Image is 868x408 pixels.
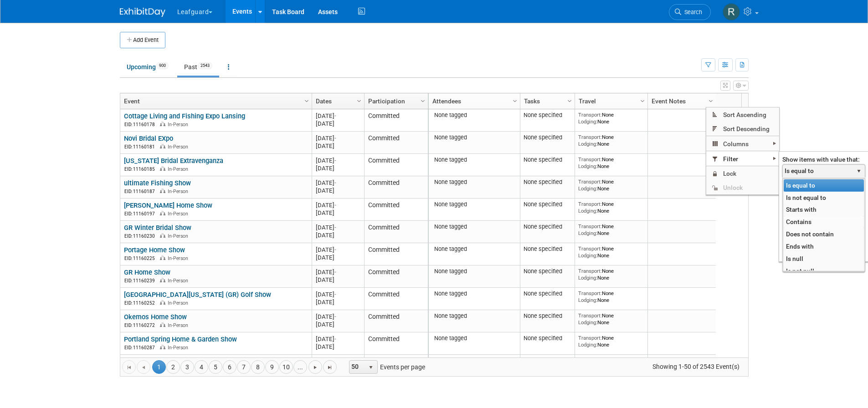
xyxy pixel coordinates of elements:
[125,364,133,371] span: Go to the first page
[364,265,428,288] td: Committed
[316,276,360,284] div: [DATE]
[578,141,597,147] span: Lodging:
[432,290,516,297] div: None tagged
[364,109,428,132] td: Committed
[195,360,208,374] a: 4
[578,223,602,229] span: Transport:
[432,268,516,275] div: None tagged
[251,360,265,374] a: 8
[524,156,571,163] div: None specified
[160,122,165,126] img: In-Person Event
[316,231,360,239] div: [DATE]
[706,107,779,122] span: Sort Ascending
[681,9,702,15] span: Search
[578,245,644,259] div: None None
[364,154,428,176] td: Committed
[124,179,191,187] a: ultimate Fishing Show
[316,343,360,351] div: [DATE]
[334,313,336,320] span: -
[160,300,165,305] img: In-Person Event
[418,93,428,107] a: Column Settings
[160,144,165,148] img: In-Person Event
[784,216,864,228] li: Contains
[432,245,516,253] div: None tagged
[316,298,360,306] div: [DATE]
[723,3,740,20] img: ron Perkins
[579,93,642,109] a: Travel
[316,187,360,194] div: [DATE]
[316,224,360,231] div: [DATE]
[578,252,597,259] span: Lodging:
[432,112,516,119] div: None tagged
[312,364,319,371] span: Go to the next page
[578,163,597,169] span: Lodging:
[349,361,365,373] span: 50
[137,360,150,374] a: Go to the previous page
[364,221,428,243] td: Committed
[124,323,159,328] span: EID: 11160272
[223,360,236,374] a: 6
[303,97,310,105] span: Column Settings
[168,255,191,261] span: In-Person
[334,291,336,298] span: -
[510,93,520,107] a: Column Settings
[124,122,159,127] span: EID: 11160178
[432,156,516,163] div: None tagged
[334,224,336,231] span: -
[784,204,864,216] li: Starts with
[316,179,360,187] div: [DATE]
[120,58,175,76] a: Upcoming900
[316,321,360,328] div: [DATE]
[578,178,644,192] div: None None
[316,254,360,261] div: [DATE]
[364,332,428,355] td: Committed
[156,62,169,69] span: 900
[279,360,293,374] a: 10
[524,201,571,208] div: None specified
[316,201,360,209] div: [DATE]
[316,93,358,109] a: Dates
[209,360,222,374] a: 5
[783,165,853,178] span: Is equal to
[578,268,602,274] span: Transport:
[334,112,336,119] span: -
[367,364,375,371] span: select
[124,313,187,321] a: Okemos Home Show
[160,233,165,238] img: In-Person Event
[524,335,571,342] div: None specified
[124,268,170,276] a: GR Home Show
[168,322,191,328] span: In-Person
[124,234,159,239] span: EID: 11160230
[124,211,159,216] span: EID: 11160197
[168,122,191,127] span: In-Person
[124,144,159,149] span: EID: 11160181
[316,157,360,164] div: [DATE]
[120,32,165,48] button: Add Event
[578,185,597,192] span: Lodging:
[124,201,212,209] a: [PERSON_NAME] Home Show
[524,178,571,186] div: None specified
[124,134,173,143] a: Novi Bridal EXpo
[152,360,166,374] span: 1
[784,253,864,265] li: Is null
[354,93,364,107] a: Column Settings
[432,178,516,186] div: None tagged
[166,360,180,374] a: 2
[784,265,864,277] li: Is not null
[432,312,516,320] div: None tagged
[168,211,191,217] span: In-Person
[432,93,514,109] a: Attendees
[784,192,864,204] li: Is not equal to
[168,144,191,150] span: In-Person
[334,157,336,164] span: -
[578,342,597,348] span: Lodging:
[316,120,360,127] div: [DATE]
[784,228,864,240] li: Does not contain
[524,134,571,141] div: None specified
[524,312,571,320] div: None specified
[316,142,360,150] div: [DATE]
[578,245,602,252] span: Transport:
[578,312,602,319] span: Transport:
[707,97,714,105] span: Column Settings
[160,322,165,327] img: In-Person Event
